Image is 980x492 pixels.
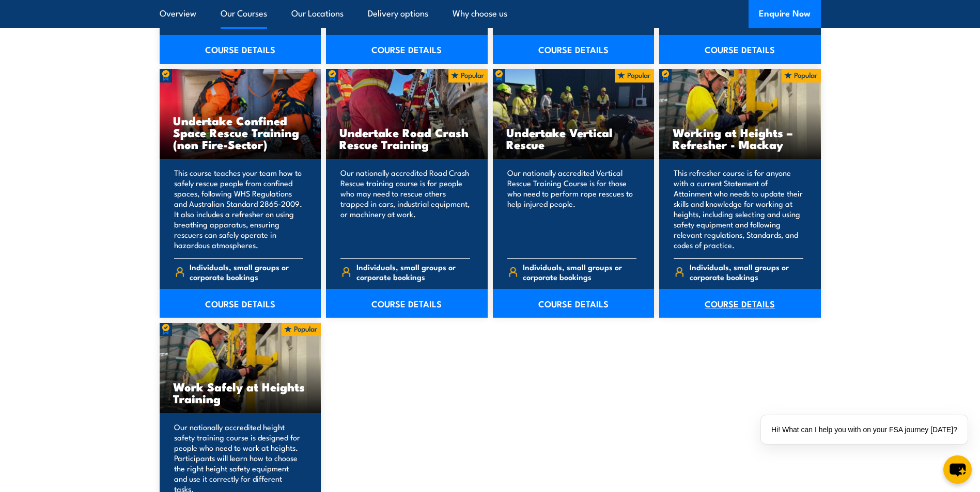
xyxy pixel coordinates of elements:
[674,168,803,250] p: This refresher course is for anyone with a current Statement of Attainment who needs to update th...
[326,289,488,318] a: COURSE DETAILS
[506,126,641,150] h3: Undertake Vertical Rescue
[356,262,470,282] span: Individuals, small groups or corporate bookings
[160,289,321,318] a: COURSE DETAILS
[493,289,655,318] a: COURSE DETAILS
[659,35,821,64] a: COURSE DETAILS
[690,262,803,282] span: Individuals, small groups or corporate bookings
[943,455,972,484] button: chat-button
[493,35,655,64] a: COURSE DETAILS
[160,35,321,64] a: COURSE DETAILS
[673,126,807,150] h3: Working at Heights – Refresher - Mackay
[339,126,474,150] h3: Undertake Road Crash Rescue Training
[326,35,488,64] a: COURSE DETAILS
[507,168,637,250] p: Our nationally accredited Vertical Rescue Training Course is for those who need to perform rope r...
[173,381,308,404] h3: Work Safely at Heights Training
[523,262,636,282] span: Individuals, small groups or corporate bookings
[173,114,308,150] h3: Undertake Confined Space Rescue Training (non Fire-Sector)
[340,168,470,250] p: Our nationally accredited Road Crash Rescue training course is for people who may need to rescue ...
[761,415,968,444] div: Hi! What can I help you with on your FSA journey [DATE]?
[174,168,304,250] p: This course teaches your team how to safely rescue people from confined spaces, following WHS Reg...
[659,289,821,318] a: COURSE DETAILS
[190,262,303,282] span: Individuals, small groups or corporate bookings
